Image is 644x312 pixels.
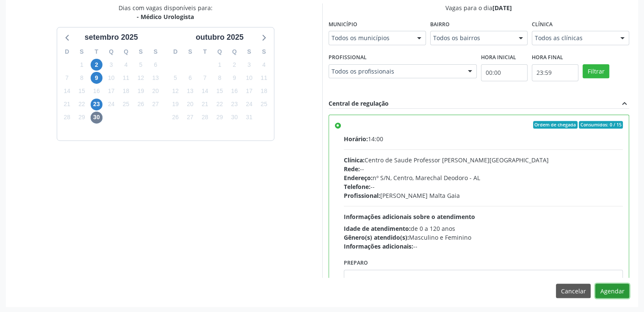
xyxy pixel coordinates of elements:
span: quinta-feira, 30 de outubro de 2025 [229,112,240,123]
span: Informações adicionais: [344,242,413,250]
label: Bairro [430,18,450,31]
div: T [197,45,212,58]
div: D [60,45,75,58]
div: setembro 2025 [81,32,141,43]
span: terça-feira, 7 de outubro de 2025 [199,72,211,84]
span: domingo, 19 de outubro de 2025 [169,99,181,110]
div: Q [227,45,242,58]
span: quarta-feira, 15 de outubro de 2025 [214,85,226,97]
span: domingo, 26 de outubro de 2025 [169,112,181,123]
span: quarta-feira, 22 de outubro de 2025 [214,99,226,110]
label: Profissional [329,51,367,64]
div: -- [344,164,623,173]
span: sexta-feira, 26 de setembro de 2025 [135,99,146,110]
span: quinta-feira, 18 de setembro de 2025 [120,85,132,97]
input: Selecione o horário [532,64,578,81]
span: terça-feira, 9 de setembro de 2025 [91,72,102,84]
label: Hora final [532,51,563,64]
span: quinta-feira, 23 de outubro de 2025 [229,99,240,110]
span: Todos os bairros [433,34,510,42]
span: quinta-feira, 25 de setembro de 2025 [120,99,132,110]
span: sábado, 25 de outubro de 2025 [258,99,270,110]
button: Filtrar [583,64,609,79]
span: quarta-feira, 29 de outubro de 2025 [214,112,226,123]
span: segunda-feira, 29 de setembro de 2025 [76,112,88,123]
span: sexta-feira, 5 de setembro de 2025 [135,59,146,71]
span: quinta-feira, 9 de outubro de 2025 [229,72,240,84]
span: sexta-feira, 17 de outubro de 2025 [243,85,255,97]
span: terça-feira, 14 de outubro de 2025 [199,85,211,97]
div: Q [119,45,133,58]
span: segunda-feira, 20 de outubro de 2025 [184,99,196,110]
button: Agendar [595,284,629,298]
span: terça-feira, 2 de setembro de 2025 [91,59,102,71]
div: S [183,45,198,58]
span: quarta-feira, 10 de setembro de 2025 [105,72,117,84]
span: domingo, 28 de setembro de 2025 [61,112,73,123]
span: Todos as clínicas [535,34,612,42]
span: sábado, 27 de setembro de 2025 [149,99,161,110]
span: domingo, 7 de setembro de 2025 [61,72,73,84]
span: sábado, 13 de setembro de 2025 [149,72,161,84]
span: Clínica: [344,156,365,164]
span: sábado, 11 de outubro de 2025 [258,72,270,84]
span: terça-feira, 28 de outubro de 2025 [199,112,211,123]
span: quarta-feira, 8 de outubro de 2025 [214,72,226,84]
div: outubro 2025 [192,32,247,43]
div: Q [104,45,119,58]
span: domingo, 12 de outubro de 2025 [169,85,181,97]
div: D [168,45,183,58]
span: Idade de atendimento: [344,224,411,233]
div: [PERSON_NAME] Malta Gaia [344,191,623,200]
span: quarta-feira, 17 de setembro de 2025 [105,85,117,97]
span: Telefone: [344,183,370,191]
div: S [75,45,89,58]
span: Rede: [344,165,360,173]
div: Central de regulação [329,99,389,108]
div: -- [344,242,623,251]
div: S [257,45,271,58]
span: sexta-feira, 12 de setembro de 2025 [135,72,146,84]
span: terça-feira, 16 de setembro de 2025 [91,85,102,97]
span: sábado, 18 de outubro de 2025 [258,85,270,97]
span: sexta-feira, 10 de outubro de 2025 [243,72,255,84]
span: Todos os profissionais [332,67,459,76]
span: quinta-feira, 4 de setembro de 2025 [120,59,132,71]
div: 14:00 [344,134,623,143]
span: segunda-feira, 6 de outubro de 2025 [184,72,196,84]
div: S [133,45,148,58]
span: quarta-feira, 1 de outubro de 2025 [214,59,226,71]
i: expand_less [620,99,629,108]
span: segunda-feira, 8 de setembro de 2025 [76,72,88,84]
span: quinta-feira, 11 de setembro de 2025 [120,72,132,84]
span: Horário: [344,135,368,143]
span: segunda-feira, 13 de outubro de 2025 [184,85,196,97]
div: T [89,45,104,58]
span: sábado, 4 de outubro de 2025 [258,59,270,71]
span: terça-feira, 23 de setembro de 2025 [91,99,102,110]
span: Todos os municípios [332,34,409,42]
div: de 0 a 120 anos [344,224,623,233]
span: sexta-feira, 24 de outubro de 2025 [243,99,255,110]
div: -- [344,182,623,191]
span: sexta-feira, 3 de outubro de 2025 [243,59,255,71]
span: terça-feira, 30 de setembro de 2025 [91,112,102,123]
span: quarta-feira, 3 de setembro de 2025 [105,59,117,71]
button: Cancelar [556,284,591,298]
span: sexta-feira, 19 de setembro de 2025 [135,85,146,97]
label: Clínica [532,18,553,31]
span: segunda-feira, 15 de setembro de 2025 [76,85,88,97]
div: nº S/N, Centro, Marechal Deodoro - AL [344,173,623,182]
input: Selecione o horário [481,64,528,81]
div: Centro de Saude Professor [PERSON_NAME][GEOGRAPHIC_DATA] [344,156,623,164]
div: Vagas para o dia [329,3,630,12]
span: quinta-feira, 16 de outubro de 2025 [229,85,240,97]
span: sexta-feira, 31 de outubro de 2025 [243,112,255,123]
span: Profissional: [344,192,380,200]
span: sábado, 6 de setembro de 2025 [149,59,161,71]
div: S [148,45,163,58]
span: terça-feira, 21 de outubro de 2025 [199,99,211,110]
span: Ordem de chegada [533,121,578,129]
span: domingo, 21 de setembro de 2025 [61,99,73,110]
span: domingo, 5 de outubro de 2025 [169,72,181,84]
